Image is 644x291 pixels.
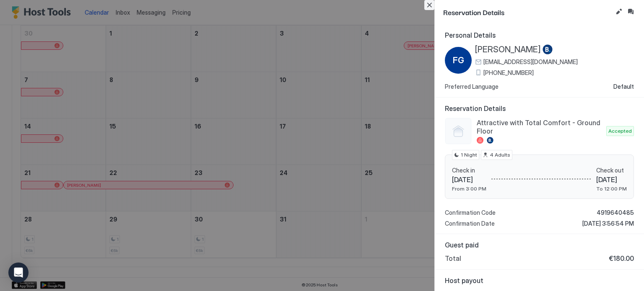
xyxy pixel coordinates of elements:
[445,220,495,227] span: Confirmation Date
[582,220,634,227] span: [DATE] 3:56:54 PM
[596,167,627,174] span: Check out
[596,175,627,184] span: [DATE]
[608,127,632,135] span: Accepted
[445,104,634,113] span: Reservation Details
[597,209,634,216] span: 4919640485
[8,263,29,283] div: Open Intercom Messenger
[475,44,541,55] span: [PERSON_NAME]
[445,241,634,249] span: Guest paid
[445,31,634,39] span: Personal Details
[613,83,634,90] span: Default
[477,118,603,135] span: Attractive with Total Comfort - Ground Floor
[626,7,636,17] button: Inbox
[483,58,578,66] span: [EMAIL_ADDRESS][DOMAIN_NAME]
[596,185,627,192] span: To 12:00 PM
[443,7,612,17] span: Reservation Details
[445,254,461,263] span: Total
[490,151,510,159] span: 4 Adults
[445,276,634,285] span: Host payout
[452,175,486,184] span: [DATE]
[452,167,486,174] span: Check in
[614,7,624,17] button: Edit reservation
[609,254,634,263] span: €180.00
[483,69,534,77] span: [PHONE_NUMBER]
[445,209,496,216] span: Confirmation Code
[461,151,477,159] span: 1 Night
[452,185,486,192] span: From 3:00 PM
[453,54,464,67] span: FG
[445,83,499,90] span: Preferred Language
